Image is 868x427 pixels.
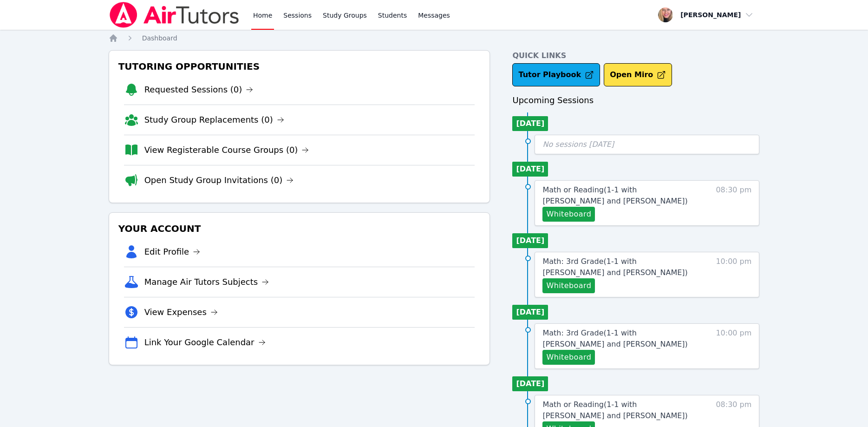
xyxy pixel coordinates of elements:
button: Whiteboard [542,278,595,293]
span: Math or Reading ( 1-1 with [PERSON_NAME] and [PERSON_NAME] ) [542,185,687,205]
span: 08:30 pm [716,184,751,222]
li: [DATE] [512,376,548,391]
li: [DATE] [512,233,548,248]
a: Math or Reading(1-1 with [PERSON_NAME] and [PERSON_NAME]) [542,399,699,421]
span: Math: 3rd Grade ( 1-1 with [PERSON_NAME] and [PERSON_NAME] ) [542,257,687,277]
span: Messages [418,11,450,20]
li: [DATE] [512,116,548,131]
li: [DATE] [512,162,548,177]
button: Whiteboard [542,207,595,222]
a: Dashboard [142,33,177,43]
span: 10:00 pm [716,328,751,365]
h4: Quick Links [512,50,759,61]
span: Math or Reading ( 1-1 with [PERSON_NAME] and [PERSON_NAME] ) [542,400,687,420]
button: Whiteboard [542,350,595,365]
span: No sessions [DATE] [542,140,614,149]
h3: Tutoring Opportunities [117,58,483,75]
a: Open Study Group Invitations (0) [144,174,294,187]
a: Manage Air Tutors Subjects [144,276,269,289]
a: Math or Reading(1-1 with [PERSON_NAME] and [PERSON_NAME]) [542,184,699,207]
a: Tutor Playbook [512,63,600,86]
a: View Registerable Course Groups (0) [144,144,309,157]
a: Math: 3rd Grade(1-1 with [PERSON_NAME] and [PERSON_NAME]) [542,256,699,278]
a: Edit Profile [144,245,201,258]
a: View Expenses [144,306,218,319]
li: [DATE] [512,305,548,320]
button: Open Miro [604,63,672,86]
h3: Your Account [117,220,483,237]
h3: Upcoming Sessions [512,94,759,107]
a: Study Group Replacements (0) [144,113,284,126]
a: Math: 3rd Grade(1-1 with [PERSON_NAME] and [PERSON_NAME]) [542,328,699,350]
span: Dashboard [142,34,177,42]
img: Air Tutors [109,2,240,28]
span: Math: 3rd Grade ( 1-1 with [PERSON_NAME] and [PERSON_NAME] ) [542,328,687,348]
nav: Breadcrumb [109,33,760,43]
span: 10:00 pm [716,256,751,293]
a: Requested Sessions (0) [144,83,254,96]
a: Link Your Google Calendar [144,336,266,349]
